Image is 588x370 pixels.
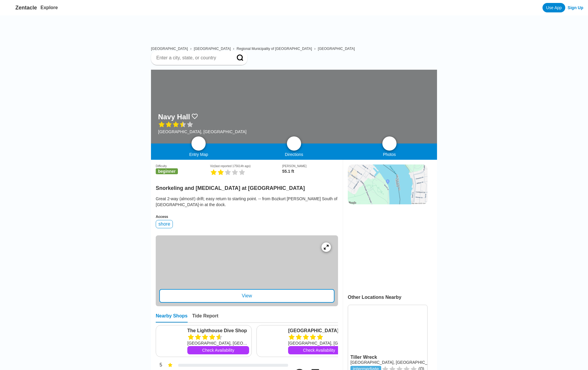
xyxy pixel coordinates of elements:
iframe: Advertisement [348,210,427,284]
a: photos [382,136,397,151]
a: [GEOGRAPHIC_DATA] [288,328,350,334]
img: Zentacle logo [5,3,14,12]
img: photos [386,140,393,147]
div: Photos [342,152,437,157]
a: Check Availability [288,346,350,354]
span: › [190,47,191,51]
img: map [195,140,202,147]
a: [GEOGRAPHIC_DATA] [151,47,188,51]
div: 55.1 ft [282,169,338,174]
div: Tide Report [192,313,219,322]
h1: Navy Hall [158,113,190,121]
div: shore [156,220,173,228]
a: Use App [542,3,565,12]
div: [GEOGRAPHIC_DATA], [GEOGRAPHIC_DATA] [288,340,350,346]
img: directions [290,140,298,147]
div: Access [156,215,338,219]
img: staticmap [348,164,428,204]
span: › [314,47,316,51]
a: entry mapView [156,235,338,306]
span: Zentacle [15,5,37,11]
div: Other Locations Nearby [348,295,437,300]
a: [GEOGRAPHIC_DATA] [318,47,355,51]
h2: Snorkeling and [MEDICAL_DATA] at [GEOGRAPHIC_DATA] [156,182,338,191]
div: Directions [246,152,342,157]
span: beginner [156,168,178,174]
div: 5 [156,362,162,369]
div: Great 2-way (almost!) drift; easy return to starting point. -- from Bozkurt [PERSON_NAME] South o... [156,196,338,208]
div: Nearby Shops [156,313,188,322]
div: View [159,289,334,303]
img: Toronto Scuba Centre [259,328,286,354]
a: The Lighthouse Dive Shop [187,328,249,334]
div: Entry Map [151,152,246,157]
a: map [191,136,206,151]
img: The Lighthouse Dive Shop [158,328,185,354]
input: Enter a city, state, or country [156,55,228,61]
a: [GEOGRAPHIC_DATA] [194,47,231,51]
a: Explore [40,5,58,10]
iframe: Advertisement [156,15,437,42]
div: Viz (last reported 175614h ago) [210,164,282,168]
div: [GEOGRAPHIC_DATA], [GEOGRAPHIC_DATA] [187,340,249,346]
div: [PERSON_NAME] [282,164,338,168]
div: Difficulty [156,164,210,168]
div: [GEOGRAPHIC_DATA], [GEOGRAPHIC_DATA] [158,129,246,134]
a: Sign Up [568,5,583,10]
a: Check Availability [187,346,249,354]
a: Regional Municipality of [GEOGRAPHIC_DATA] [237,47,312,51]
span: › [233,47,234,51]
a: Zentacle logoZentacle [5,3,37,12]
